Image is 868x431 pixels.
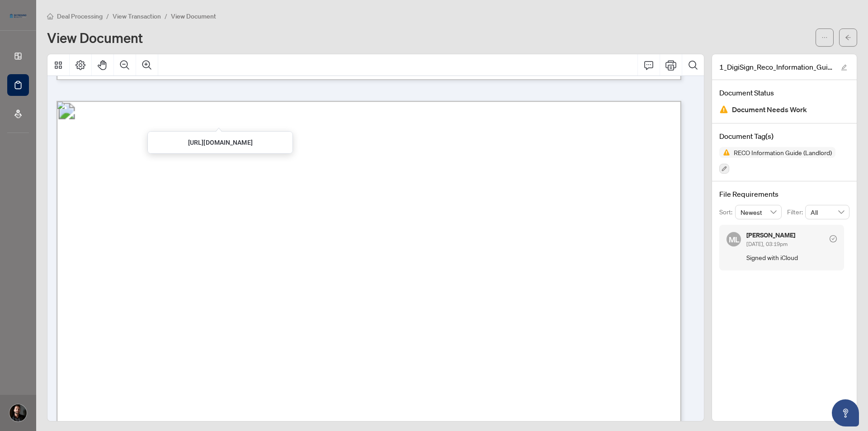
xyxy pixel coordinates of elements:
span: ML [728,233,739,246]
li: / [165,11,167,21]
span: check-circle [830,235,837,242]
h4: Document Tag(s) [719,131,849,142]
h4: File Requirements [719,189,849,199]
p: Filter: [787,207,805,217]
h1: View Document [47,30,143,45]
span: View Document [171,12,216,20]
h5: [PERSON_NAME] [746,232,795,238]
span: View Transaction [113,12,161,20]
span: home [47,13,53,19]
span: Document Needs Work [732,104,807,116]
img: Status Icon [719,147,730,158]
span: arrow-left [845,34,851,41]
span: RECO Information Guide (Landlord) [730,149,835,156]
span: 1_DigiSign_Reco_Information_Guide_-_RECO_Forms.pdf [719,62,832,72]
img: logo [7,11,29,20]
li: / [106,11,109,21]
span: edit [841,64,847,71]
span: Deal Processing [57,12,103,20]
span: ellipsis [821,34,828,41]
h4: Document Status [719,87,849,98]
button: Open asap [832,399,859,426]
span: All [811,205,844,219]
span: Signed with iCloud [746,252,837,263]
span: Newest [741,205,777,219]
img: Document Status [719,105,728,114]
span: [DATE], 03:19pm [746,241,788,247]
p: Sort: [719,207,735,217]
img: Profile Icon [9,404,27,422]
